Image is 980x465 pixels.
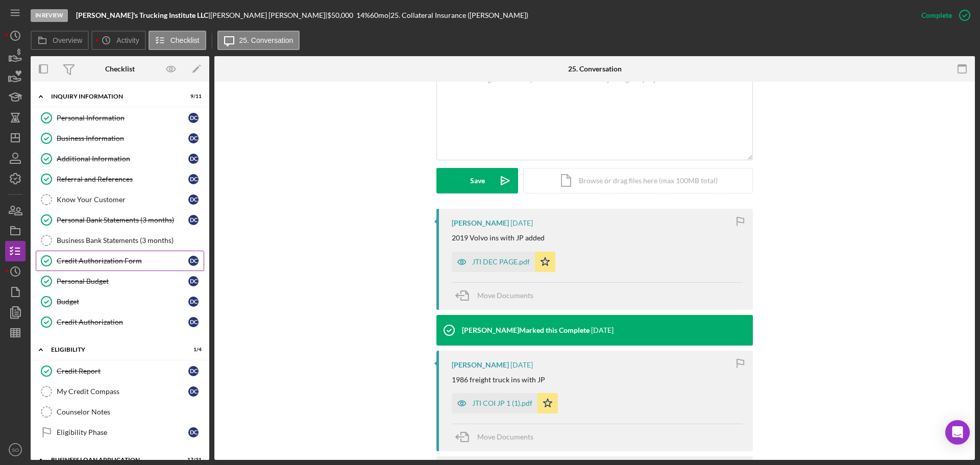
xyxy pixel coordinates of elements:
div: Additional Information [57,155,188,163]
time: 2025-09-08 16:58 [591,326,614,334]
a: Counselor Notes [36,402,204,422]
a: Personal InformationDC [36,108,204,128]
button: JTI COI JP 1 (1).pdf [452,393,558,413]
div: Personal Information [57,114,188,122]
label: Checklist [170,36,200,44]
div: Know Your Customer [57,195,188,204]
a: Credit AuthorizationDC [36,312,204,332]
div: [PERSON_NAME] Marked this Complete [462,326,590,334]
a: Credit Authorization FormDC [36,251,204,271]
a: Personal BudgetDC [36,271,204,291]
span: Move Documents [477,291,533,300]
div: Business Bank Statements (3 months) [57,236,204,244]
div: Complete [921,5,952,26]
div: D C [188,256,199,266]
div: [PERSON_NAME] [452,219,509,227]
div: Business Information [57,134,188,142]
span: $50,000 [327,11,353,19]
div: Budget [57,298,188,306]
button: Complete [911,5,975,26]
button: Activity [91,31,145,50]
div: 60 mo [370,11,388,19]
a: Personal Bank Statements (3 months)DC [36,210,204,230]
div: Save [470,168,485,193]
div: D C [188,174,199,184]
div: D C [188,276,199,286]
button: JTI DEC PAGE.pdf [452,252,555,272]
div: Eligibility Phase [57,428,188,436]
div: D C [188,427,199,437]
a: Additional InformationDC [36,149,204,169]
div: Open Intercom Messenger [945,420,970,445]
button: Save [436,168,518,193]
button: Checklist [149,31,206,50]
label: Activity [116,36,139,44]
div: Credit Authorization [57,318,188,326]
div: My Credit Compass [57,387,188,396]
a: Business Bank Statements (3 months) [36,230,204,251]
button: 25. Conversation [217,31,300,50]
div: D C [188,317,199,327]
div: 25. Conversation [568,65,622,73]
div: D C [188,113,199,123]
div: D C [188,366,199,376]
a: BudgetDC [36,291,204,312]
a: Referral and ReferencesDC [36,169,204,189]
div: Credit Report [57,367,188,375]
div: Personal Budget [57,277,188,285]
div: 17 / 31 [183,457,202,463]
div: In Review [31,9,68,22]
div: [PERSON_NAME] [452,361,509,369]
div: 14 % [356,11,370,19]
a: My Credit CompassDC [36,381,204,402]
time: 2025-09-08 17:19 [510,219,533,227]
div: D C [188,386,199,397]
button: Overview [31,31,89,50]
b: [PERSON_NAME]'s Trucking Institute LLC [76,11,208,19]
div: 1 / 4 [183,347,202,353]
div: D C [188,194,199,205]
div: | 25. Collateral Insurance ([PERSON_NAME]) [388,11,528,19]
div: JTI DEC PAGE.pdf [472,258,530,266]
div: ELIGIBILITY [51,347,176,353]
text: SO [12,447,19,453]
a: Business InformationDC [36,128,204,149]
a: Know Your CustomerDC [36,189,204,210]
button: Move Documents [452,283,544,308]
label: 25. Conversation [239,36,293,44]
a: Eligibility PhaseDC [36,422,204,443]
div: Credit Authorization Form [57,257,188,265]
p: 2019 Volvo ins with JP added [452,232,545,243]
div: [PERSON_NAME] [PERSON_NAME] | [210,11,327,19]
div: D C [188,133,199,143]
p: 1986 freight truck ins with JP [452,374,545,385]
div: 9 / 11 [183,93,202,100]
a: Credit ReportDC [36,361,204,381]
span: Move Documents [477,432,533,441]
div: Personal Bank Statements (3 months) [57,216,188,224]
div: D C [188,154,199,164]
div: Checklist [105,65,135,73]
div: INQUIRY INFORMATION [51,93,176,100]
div: Counselor Notes [57,408,204,416]
button: Move Documents [452,424,544,450]
div: Referral and References [57,175,188,183]
div: BUSINESS LOAN APPLICATION [51,457,176,463]
label: Overview [53,36,82,44]
button: SO [5,439,26,460]
div: | [76,11,210,19]
time: 2025-09-08 16:49 [510,361,533,369]
div: D C [188,215,199,225]
div: D C [188,297,199,307]
div: JTI COI JP 1 (1).pdf [472,399,532,407]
